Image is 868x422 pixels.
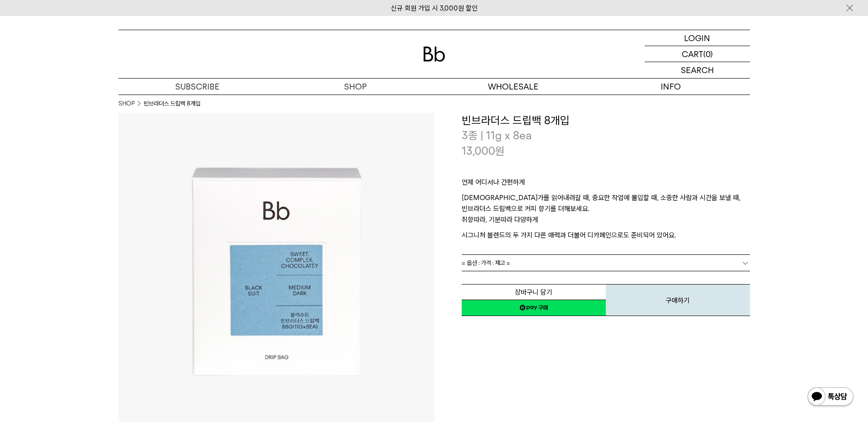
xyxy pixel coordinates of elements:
[434,79,592,95] p: WHOLESALE
[462,300,606,316] a: 새창
[462,128,750,143] p: 3종 | 11g x 8ea
[684,30,710,46] p: LOGIN
[495,144,505,158] span: 원
[144,99,200,108] li: 빈브라더스 드립백 8개입
[276,79,434,95] a: SHOP
[462,230,750,241] p: 시그니처 블렌드의 두 가지 다른 매력과 더불어 디카페인으로도 준비되어 있어요.
[462,214,750,230] p: 취향따라, 기분따라 다양하게
[119,79,276,95] a: SUBSCRIBE
[462,192,750,214] p: [DEMOGRAPHIC_DATA]가를 읽어내려갈 때, 중요한 작업에 몰입할 때, 소중한 사람과 시간을 보낼 때, 빈브라더스 드립백으로 커피 향기를 더해보세요.
[462,255,510,271] span: = 옵션 : 가격 : 재고 =
[462,113,750,128] h3: 빈브라더스 드립백 8개입
[645,46,750,62] a: CART (0)
[703,46,713,62] p: (0)
[462,143,505,159] p: 13,000
[645,30,750,46] a: LOGIN
[681,62,714,78] p: SEARCH
[807,386,854,408] img: 카카오톡 채널 1:1 채팅 버튼
[423,47,445,62] img: 로고
[462,284,606,300] button: 장바구니 담기
[682,46,703,62] p: CART
[606,284,750,316] button: 구매하기
[391,4,478,12] a: 신규 회원 가입 시 3,000원 할인
[462,177,750,192] p: 언제 어디서나 간편하게
[119,99,135,108] a: SHOP
[592,79,750,95] p: INFO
